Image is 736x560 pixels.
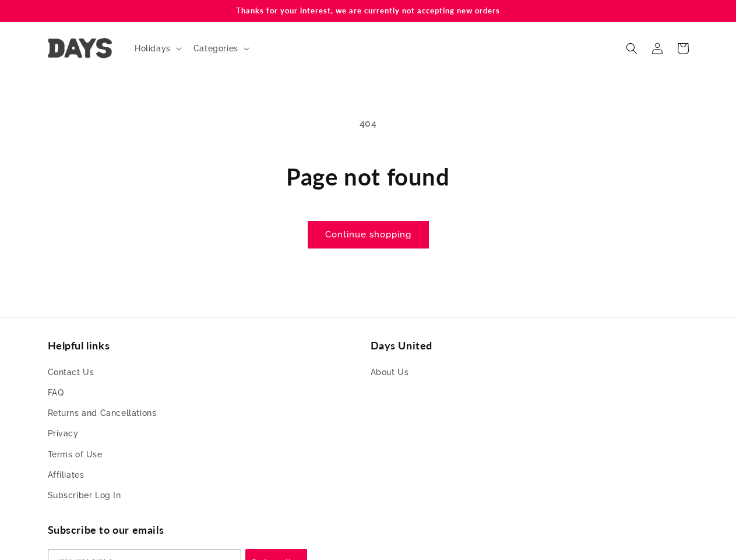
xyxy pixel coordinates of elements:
[48,116,689,132] p: 404
[128,36,186,61] summary: Holidays
[48,38,112,58] img: Days United
[619,36,645,61] summary: Search
[48,339,366,352] h2: Helpful links
[371,339,689,352] h2: Days United
[48,383,64,403] a: FAQ
[308,221,429,249] a: Continue shopping
[48,485,121,506] a: Subscriber Log In
[193,43,238,54] span: Categories
[48,403,157,423] a: Returns and Cancellations
[48,465,84,485] a: Affiliates
[48,162,689,192] h1: Page not found
[135,43,171,54] span: Holidays
[186,36,254,61] summary: Categories
[48,523,368,537] h2: Subscribe to our emails
[48,444,103,465] a: Terms of Use
[48,365,94,383] a: Contact Us
[371,365,409,383] a: About Us
[48,423,79,444] a: Privacy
